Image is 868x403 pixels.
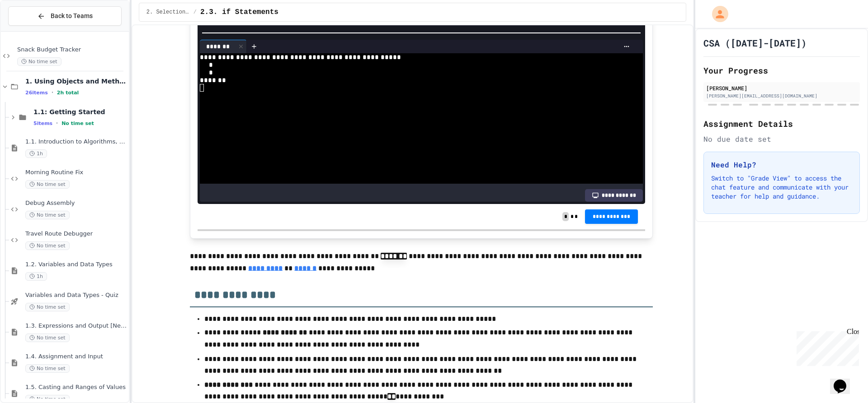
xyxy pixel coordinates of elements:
span: 1.1: Getting Started [33,108,127,116]
h3: Need Help? [711,159,852,170]
span: • [52,89,53,96]
span: 2.3. if Statements [200,7,278,18]
span: No time set [61,120,94,126]
span: 2. Selection and Iteration [146,9,190,16]
span: 1.2. Variables and Data Types [25,261,127,269]
span: 1h [25,149,47,158]
span: No time set [25,334,70,342]
h1: CSA ([DATE]-[DATE]) [703,37,807,49]
span: Debug Assembly [25,199,127,207]
div: Chat with us now!Close [4,4,62,57]
span: 1.5. Casting and Ranges of Values [25,384,127,391]
button: Back to Teams [8,6,122,26]
span: 1.4. Assignment and Input [25,353,127,361]
div: My Account [703,4,731,24]
span: Snack Budget Tracker [17,46,127,54]
iframe: chat widget [830,367,859,394]
span: 26 items [25,90,48,96]
iframe: chat widget [793,328,859,366]
span: No time set [25,303,70,311]
span: 1h [25,272,47,281]
span: 1.3. Expressions and Output [New] [25,322,127,330]
div: [PERSON_NAME] [706,84,857,92]
span: No time set [25,364,70,373]
h2: Assignment Details [703,117,860,130]
h2: Your Progress [703,64,860,77]
span: 2h total [57,90,79,96]
span: • [56,120,58,127]
span: No time set [25,180,70,189]
span: Travel Route Debugger [25,230,127,238]
span: No time set [25,241,70,250]
span: No time set [17,57,61,66]
span: No time set [25,211,70,219]
div: No due date set [703,134,860,144]
span: / [193,9,197,16]
span: 1. Using Objects and Methods [25,77,127,85]
span: Variables and Data Types - Quiz [25,292,127,299]
p: Switch to "Grade View" to access the chat feature and communicate with your teacher for help and ... [711,174,852,201]
span: 1.1. Introduction to Algorithms, Programming, and Compilers [25,138,127,146]
span: 5 items [33,120,52,126]
div: [PERSON_NAME][EMAIL_ADDRESS][DOMAIN_NAME] [706,93,857,99]
span: Morning Routine Fix [25,169,127,176]
span: Back to Teams [51,11,93,21]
